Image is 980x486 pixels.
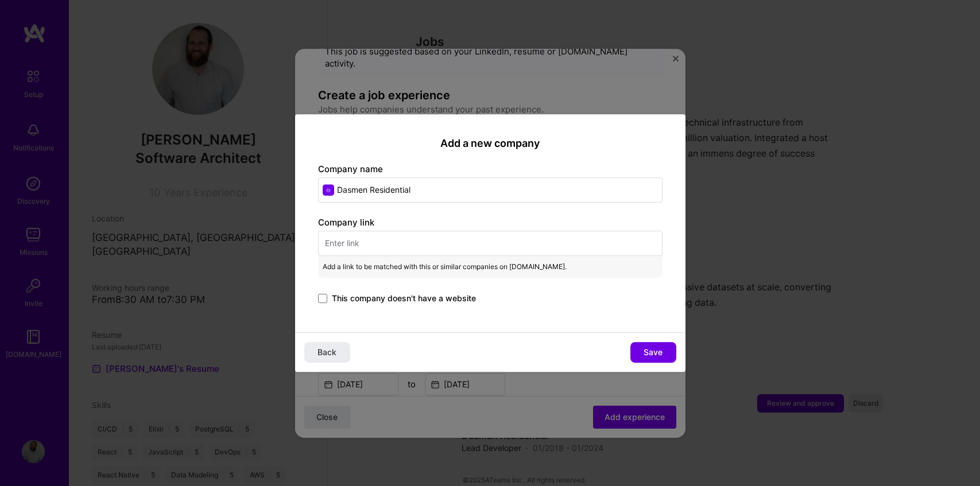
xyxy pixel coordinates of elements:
[317,347,336,358] span: Back
[318,231,663,256] input: Enter link
[318,137,663,150] h2: Add a new company
[644,347,663,358] span: Save
[323,261,567,273] span: Add a link to be matched with this or similar companies on [DOMAIN_NAME].
[630,342,676,363] button: Save
[318,217,374,228] label: Company link
[304,342,350,363] button: Back
[318,177,663,203] input: Enter name
[318,164,383,174] label: Company name
[332,293,476,304] span: This company doesn't have a website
